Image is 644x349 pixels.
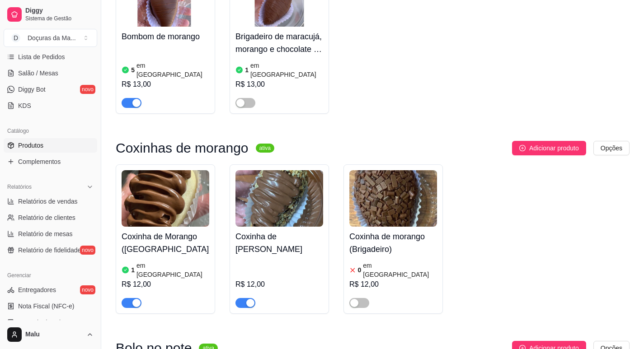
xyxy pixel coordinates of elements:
h4: Bombom de morango [122,30,209,43]
span: Complementos [18,157,61,166]
img: product-image [349,170,437,227]
span: Relatório de clientes [18,213,75,222]
article: em [GEOGRAPHIC_DATA] [136,261,209,279]
button: Adicionar produto [512,141,586,155]
button: Malu [4,324,97,345]
span: Diggy Bot [18,85,46,94]
img: product-image [122,170,209,227]
a: Salão / Mesas [4,66,97,80]
span: Adicionar produto [529,143,579,153]
a: Nota Fiscal (NFC-e) [4,299,97,313]
h4: Coxinha de morango (Brigadeiro) [349,230,437,256]
div: R$ 12,00 [235,279,323,290]
a: DiggySistema de Gestão [4,4,97,25]
article: em [GEOGRAPHIC_DATA] [136,61,209,79]
article: em [GEOGRAPHIC_DATA] [363,261,437,279]
div: R$ 12,00 [349,279,437,290]
div: Gerenciar [4,268,97,283]
span: Opções [601,143,622,153]
a: KDS [4,98,97,113]
article: 1 [131,265,135,275]
img: product-image [235,170,323,227]
span: Controle de caixa [18,318,67,327]
article: em [GEOGRAPHIC_DATA] [250,61,323,79]
span: Relatórios de vendas [18,197,78,206]
span: Sistema de Gestão [25,15,94,22]
h4: Coxinha de Morango ([GEOGRAPHIC_DATA]) [122,230,209,256]
h4: Brigadeiro de maracujá, morango e chocolate - Bombom de morango (Brigadeiro de maracujá) [235,30,323,56]
span: Produtos [18,141,43,150]
span: Relatórios [7,183,32,191]
h3: Coxinhas de morango [116,143,249,154]
a: Relatórios de vendas [4,194,97,209]
button: Select a team [4,29,97,47]
div: R$ 13,00 [235,79,323,90]
span: Lista de Pedidos [18,52,65,61]
article: 1 [245,65,249,74]
span: KDS [18,101,31,110]
h4: Coxinha de [PERSON_NAME] [235,230,323,256]
span: plus-circle [519,145,526,151]
article: 0 [358,265,362,275]
span: D [11,33,20,42]
sup: ativa [256,144,274,153]
div: Doçuras da Ma ... [28,33,76,42]
span: Nota Fiscal (NFC-e) [18,302,74,311]
a: Complementos [4,154,97,169]
a: Produtos [4,138,97,153]
a: Relatório de clientes [4,210,97,225]
div: R$ 12,00 [122,279,209,290]
span: Relatório de mesas [18,229,73,238]
span: Malu [25,330,83,339]
div: Catálogo [4,124,97,138]
a: Controle de caixa [4,315,97,330]
a: Entregadoresnovo [4,283,97,297]
span: Salão / Mesas [18,69,58,78]
article: 5 [131,65,135,74]
button: Opções [593,141,630,155]
span: Diggy [25,7,94,15]
a: Lista de Pedidos [4,50,97,64]
div: R$ 13,00 [122,79,209,90]
span: Relatório de fidelidade [18,246,81,255]
a: Diggy Botnovo [4,82,97,97]
span: Entregadores [18,285,56,294]
a: Relatório de fidelidadenovo [4,243,97,257]
a: Relatório de mesas [4,227,97,241]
